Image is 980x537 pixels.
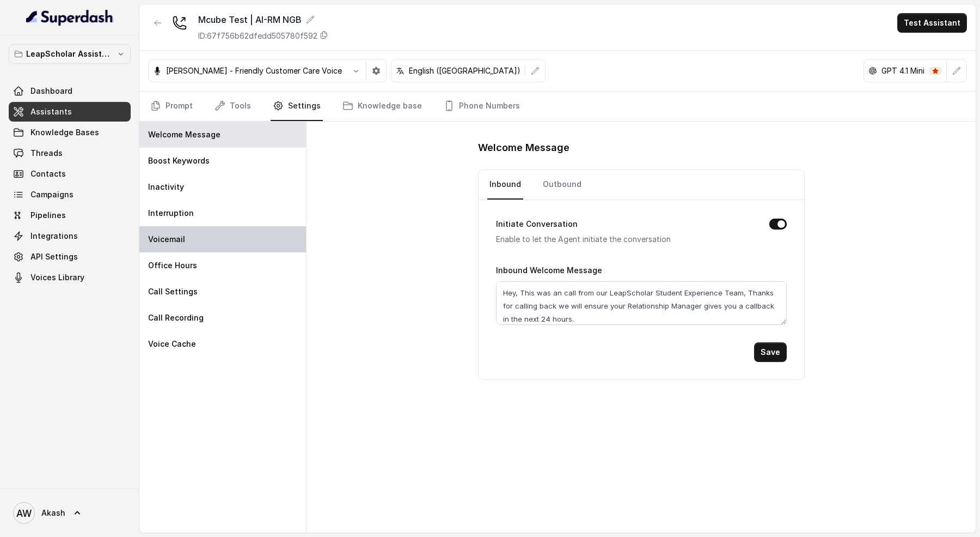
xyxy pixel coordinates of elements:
a: Dashboard [9,81,131,101]
a: Phone Numbers [442,92,522,121]
span: Campaigns [30,189,73,200]
a: Inbound [487,170,523,200]
p: Inactivity [148,182,184,192]
span: Dashboard [30,86,72,96]
a: Tools [212,92,253,121]
span: Integrations [30,231,78,242]
a: Contacts [9,164,131,184]
p: [PERSON_NAME] - Friendly Customer Care Voice [166,65,342,76]
p: Welcome Message [148,129,220,140]
p: English ([GEOGRAPHIC_DATA]) [409,65,520,76]
p: Call Settings [148,286,198,297]
span: Assistants [30,106,72,117]
a: Voices Library [9,268,131,287]
img: light.svg [26,9,114,26]
p: Voicemail [148,234,185,245]
p: Boost Keywords [148,155,210,166]
nav: Tabs [148,92,967,121]
span: API Settings [30,251,78,262]
a: Threads [9,143,131,163]
a: Settings [271,92,323,121]
svg: openai logo [868,67,877,75]
a: Knowledge base [340,92,424,121]
span: Akash [41,508,65,518]
span: Pipelines [30,210,66,221]
span: Voices Library [30,272,84,283]
a: Akash [9,498,131,528]
text: AW [16,508,32,519]
button: Test Assistant [897,13,967,33]
div: Mcube Test | AI-RM NGB [198,13,328,26]
span: Threads [30,148,63,159]
button: LeapScholar Assistant [9,44,131,64]
nav: Tabs [487,170,795,200]
label: Inbound Welcome Message [496,266,602,275]
span: Contacts [30,168,66,179]
p: GPT 4.1 Mini [881,65,924,76]
textarea: Hey, This was an call from our LeapScholar Student Experience Team, Thanks for calling back we wi... [496,281,787,325]
p: ID: 67f756b62dfedd505780f592 [198,31,317,41]
label: Initiate Conversation [496,218,578,231]
p: LeapScholar Assistant [26,47,113,61]
a: API Settings [9,247,131,267]
a: Campaigns [9,185,131,204]
h1: Welcome Message [478,139,805,156]
a: Pipelines [9,206,131,225]
button: Save [754,342,787,362]
a: Assistants [9,102,131,122]
p: Voice Cache [148,339,196,349]
p: Office Hours [148,260,197,271]
a: Outbound [541,170,584,200]
p: Interruption [148,208,194,219]
a: Prompt [148,92,195,121]
a: Knowledge Bases [9,123,131,142]
p: Enable to let the Agent initiate the conversation [496,233,752,246]
p: Call Recording [148,312,204,323]
a: Integrations [9,226,131,246]
span: Knowledge Bases [30,127,99,138]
